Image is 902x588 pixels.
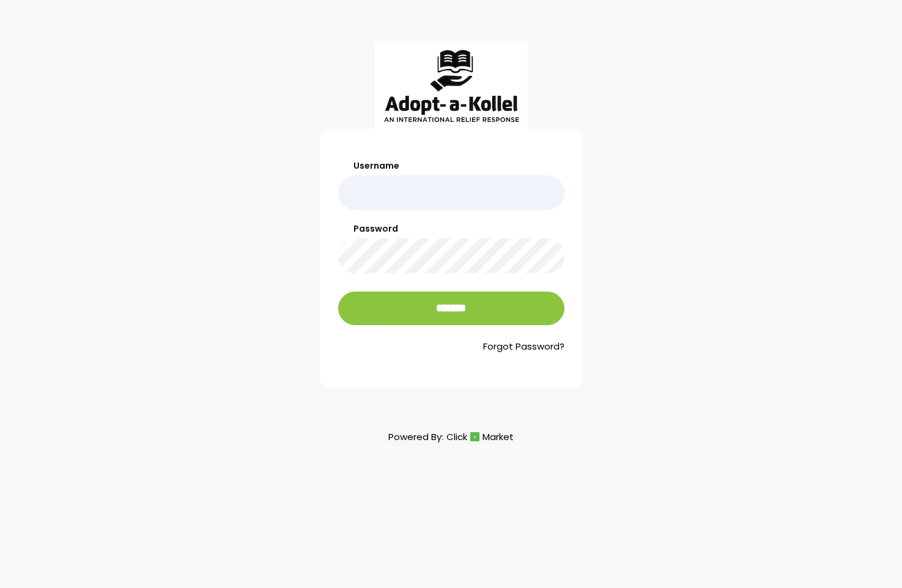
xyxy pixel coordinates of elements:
[375,41,528,129] img: aak_logo_sm.jpeg
[338,222,564,235] label: Password
[388,428,514,445] p: Powered By:
[338,340,564,354] a: Forgot Password?
[338,160,564,172] label: Username
[446,428,514,445] a: ClickMarket
[470,432,479,441] img: cm_icon.png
